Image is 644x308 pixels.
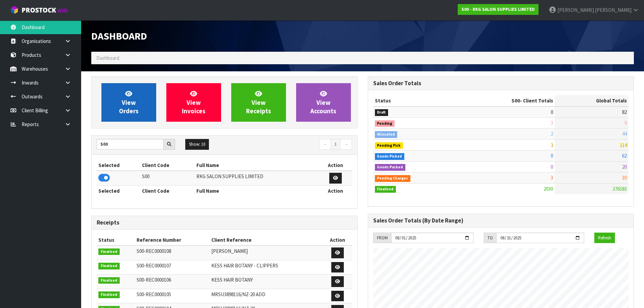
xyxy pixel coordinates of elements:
[166,83,221,122] a: ViewInvoices
[319,160,352,171] th: Action
[211,248,248,254] span: [PERSON_NAME]
[622,109,627,115] span: 82
[375,186,396,193] span: Finalised
[624,120,627,126] span: 9
[457,95,555,106] th: - Client Totals
[595,7,631,13] span: [PERSON_NAME]
[551,131,553,137] span: 2
[140,185,195,196] th: Client Code
[22,6,56,15] span: ProStock
[551,109,553,115] span: 0
[551,120,553,126] span: 3
[373,233,391,243] div: FROM
[622,152,627,159] span: 62
[551,174,553,181] span: 3
[97,139,164,149] input: Search clients
[375,175,411,182] span: Pending Charges
[319,185,352,196] th: Action
[137,248,171,254] span: S00-REC0000108
[119,90,139,115] span: View Orders
[375,109,388,116] span: Draft
[195,185,319,196] th: Full Name
[296,83,351,122] a: ViewAccounts
[140,171,195,185] td: S00
[230,139,352,151] nav: Page navigation
[137,291,171,298] span: S00-REC0000105
[211,277,253,283] span: KESS HAIR BOTANY
[551,142,553,148] span: 3
[323,235,352,245] th: Action
[373,80,629,87] h3: Sales Order Totals
[461,6,535,12] strong: S00 - RKG SALON SUPPLIES LIMITED
[373,95,458,106] th: Status
[101,83,156,122] a: ViewOrders
[98,291,120,298] span: Finalised
[137,262,171,269] span: S00-REC0000107
[622,174,627,181] span: 30
[555,95,628,106] th: Global Totals
[373,217,629,224] h3: Sales Order Totals (By Date Range)
[210,235,323,245] th: Client Reference
[557,7,594,13] span: [PERSON_NAME]
[551,164,553,170] span: 0
[310,90,336,115] span: View Accounts
[195,160,319,171] th: Full Name
[195,171,319,185] td: RKG SALON SUPPLIES LIMITED
[211,291,265,298] span: MRSU3898116/NZ-20 ADD
[97,235,135,245] th: Status
[622,164,627,170] span: 20
[340,139,352,150] a: →
[97,219,352,226] h3: Receipts
[97,160,140,171] th: Selected
[620,142,627,148] span: 114
[319,139,331,150] a: ←
[98,277,120,284] span: Finalised
[484,233,496,243] div: TO
[594,233,615,243] button: Refresh
[182,90,206,115] span: View Invoices
[57,7,68,14] small: WMS
[375,131,398,138] span: Allocated
[96,55,119,61] span: Dashboard
[458,4,539,15] a: S00 - RKG SALON SUPPLIES LIMITED
[375,120,395,127] span: Pending
[97,185,140,196] th: Selected
[246,90,271,115] span: View Receipts
[135,235,210,245] th: Reference Number
[211,262,278,269] span: KESS HAIR BOTANY - CLIPPERS
[185,139,209,150] button: Show: 10
[91,29,147,42] span: Dashboard
[331,139,340,150] a: 1
[551,152,553,159] span: 0
[137,277,171,283] span: S00-REC0000106
[98,263,120,269] span: Finalised
[375,164,406,171] span: Goods Packed
[613,186,627,192] span: 376583
[375,153,405,160] span: Goods Picked
[98,248,120,255] span: Finalised
[511,97,520,104] span: S00
[544,186,553,192] span: 2030
[140,160,195,171] th: Client Code
[375,142,403,149] span: Pending Pick
[231,83,286,122] a: ViewReceipts
[10,6,19,14] img: cube-alt.png
[622,131,627,137] span: 44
